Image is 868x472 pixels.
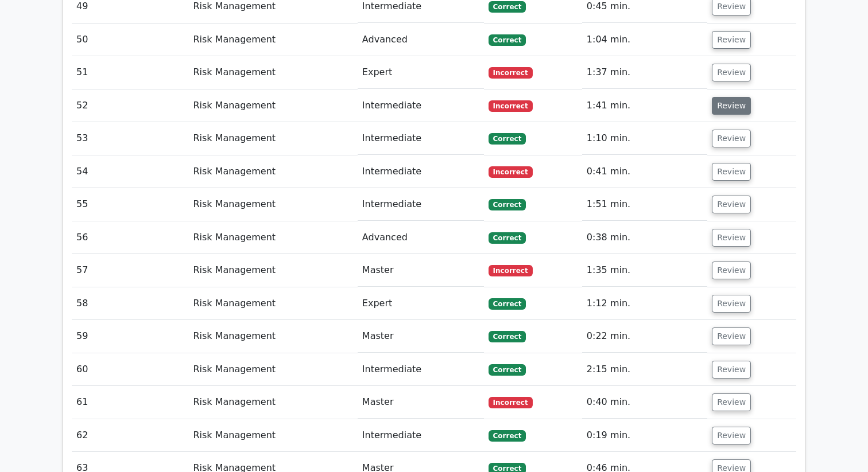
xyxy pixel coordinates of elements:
td: 60 [72,353,188,386]
td: 1:41 min. [582,89,707,122]
button: Review [712,163,751,181]
td: 53 [72,122,188,155]
td: 50 [72,24,188,56]
td: Intermediate [358,155,484,188]
button: Review [712,97,751,115]
span: Correct [489,199,526,210]
span: Incorrect [489,67,533,79]
td: 2:15 min. [582,353,707,386]
td: 0:22 min. [582,320,707,353]
td: Risk Management [188,254,357,287]
td: 56 [72,221,188,254]
td: Expert [358,287,484,320]
td: 0:41 min. [582,155,707,188]
td: Expert [358,56,484,89]
span: Correct [489,430,526,442]
span: Correct [489,133,526,145]
td: 54 [72,155,188,188]
span: Correct [489,364,526,376]
button: Review [712,229,751,247]
button: Review [712,393,751,411]
td: Advanced [358,24,484,56]
td: Risk Management [188,353,357,386]
td: 1:37 min. [582,56,707,89]
td: 52 [72,89,188,122]
button: Review [712,327,751,345]
button: Review [712,262,751,279]
button: Review [712,130,751,147]
button: Review [712,31,751,49]
td: Risk Management [188,287,357,320]
td: Master [358,320,484,353]
td: 1:51 min. [582,188,707,221]
span: Incorrect [489,100,533,112]
td: Risk Management [188,386,357,419]
button: Review [712,361,751,379]
td: Risk Management [188,89,357,122]
span: Correct [489,232,526,244]
td: Intermediate [358,188,484,221]
button: Review [712,295,751,313]
td: Risk Management [188,419,357,452]
td: 55 [72,188,188,221]
span: Correct [489,298,526,310]
span: Incorrect [489,265,533,276]
td: 51 [72,56,188,89]
td: Risk Management [188,188,357,221]
td: 1:35 min. [582,254,707,287]
td: Risk Management [188,221,357,254]
td: 61 [72,386,188,419]
span: Correct [489,1,526,13]
td: Master [358,254,484,287]
span: Correct [489,331,526,342]
button: Review [712,196,751,213]
span: Incorrect [489,166,533,178]
td: Intermediate [358,419,484,452]
td: 1:12 min. [582,287,707,320]
td: 57 [72,254,188,287]
td: Risk Management [188,155,357,188]
span: Correct [489,34,526,46]
td: Risk Management [188,122,357,155]
td: Risk Management [188,56,357,89]
td: Master [358,386,484,419]
td: Risk Management [188,320,357,353]
td: 1:10 min. [582,122,707,155]
span: Incorrect [489,397,533,408]
td: 59 [72,320,188,353]
td: Advanced [358,221,484,254]
button: Review [712,64,751,81]
td: 0:38 min. [582,221,707,254]
td: Risk Management [188,24,357,56]
td: 0:40 min. [582,386,707,419]
button: Review [712,427,751,444]
td: 58 [72,287,188,320]
td: Intermediate [358,89,484,122]
td: 62 [72,419,188,452]
td: 1:04 min. [582,24,707,56]
td: Intermediate [358,122,484,155]
td: 0:19 min. [582,419,707,452]
td: Intermediate [358,353,484,386]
